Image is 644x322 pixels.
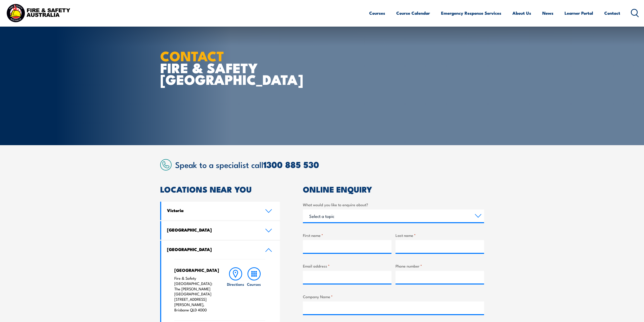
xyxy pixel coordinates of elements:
a: Contact [604,6,620,20]
h2: ONLINE ENQUIRY [303,185,484,193]
h4: [GEOGRAPHIC_DATA] [174,267,217,273]
label: Phone number [396,263,484,269]
label: First name [303,232,391,238]
a: About Us [512,6,531,20]
label: Company Name [303,294,484,299]
label: Email address [303,263,391,269]
a: Victoria [161,202,280,220]
h2: Speak to a specialist call [175,160,484,169]
h6: Courses [247,281,261,287]
strong: CONTACT [160,45,224,66]
h1: FIRE & SAFETY [GEOGRAPHIC_DATA] [160,50,285,85]
label: Last name [396,232,484,238]
a: Courses [369,6,385,20]
a: [GEOGRAPHIC_DATA] [161,221,280,240]
h2: LOCATIONS NEAR YOU [160,185,280,193]
label: What would you like to enquire about? [303,202,484,207]
h6: Directions [227,281,244,287]
a: Emergency Response Services [441,6,501,20]
a: Learner Portal [565,6,593,20]
a: News [542,6,553,20]
a: Courses [245,267,263,313]
p: Fire & Safety [GEOGRAPHIC_DATA]: The [PERSON_NAME][GEOGRAPHIC_DATA] [STREET_ADDRESS][PERSON_NAME]... [174,276,217,313]
h4: Victoria [167,207,258,213]
a: Course Calendar [396,6,430,20]
a: [GEOGRAPHIC_DATA] [161,241,280,259]
h4: [GEOGRAPHIC_DATA] [167,247,258,252]
h4: [GEOGRAPHIC_DATA] [167,227,258,233]
a: 1300 885 530 [263,158,319,171]
a: Directions [226,267,245,313]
